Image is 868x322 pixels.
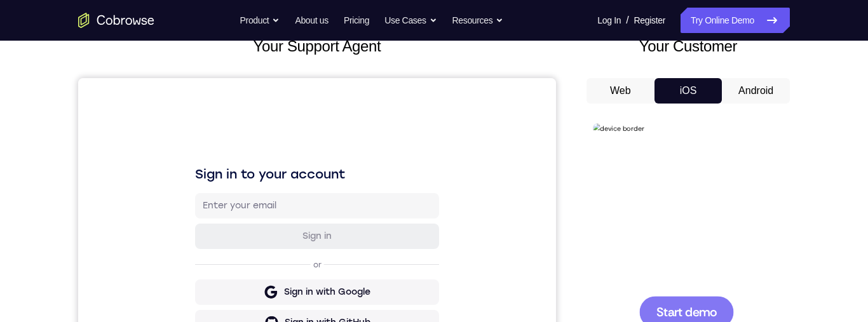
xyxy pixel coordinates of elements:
[681,8,790,33] a: Try Online Demo
[654,78,722,104] button: iOS
[597,8,621,33] a: Log In
[722,78,790,104] button: Android
[626,13,628,28] span: /
[117,293,361,318] button: Sign in with Zendesk
[384,8,437,33] button: Use Cases
[117,262,361,288] button: Sign in with Intercom
[233,182,246,192] p: or
[344,8,369,33] a: Pricing
[117,87,361,105] h1: Sign in to your account
[452,8,504,33] button: Resources
[117,201,361,227] button: Sign in with Google
[587,78,654,104] button: Web
[201,269,297,281] div: Sign in with Intercom
[46,173,141,205] button: Start demo
[203,299,296,312] div: Sign in with Zendesk
[125,121,353,134] input: Enter your email
[587,35,790,58] h2: Your Customer
[117,145,361,171] button: Sign in
[206,208,292,220] div: Sign in with Google
[634,8,665,33] a: Register
[64,182,124,194] span: Start demo
[117,232,361,257] button: Sign in with GitHub
[207,238,292,251] div: Sign in with GitHub
[78,13,154,28] a: Go to the home page
[240,8,280,33] button: Product
[78,35,556,58] h2: Your Support Agent
[295,8,328,33] a: About us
